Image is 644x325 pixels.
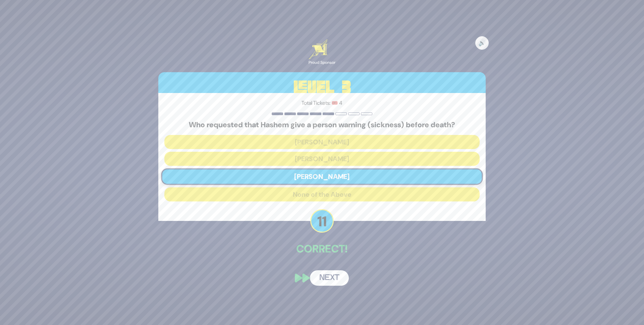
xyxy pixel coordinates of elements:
button: Next [310,270,349,286]
div: Proud Sponsor [309,59,335,65]
button: [PERSON_NAME] [161,168,483,185]
button: 🔊 [475,36,489,50]
img: Artscroll [309,39,328,59]
p: Total Tickets: 🎟️ 4 [164,99,480,107]
p: 11 [310,209,334,233]
button: [PERSON_NAME] [164,152,480,166]
p: Correct! [158,241,486,257]
h5: Who requested that Hashem give a person warning (sickness) before death? [164,121,480,129]
h3: Level 3 [158,72,486,102]
button: [PERSON_NAME] [164,135,480,149]
button: None of the Above [164,187,480,201]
